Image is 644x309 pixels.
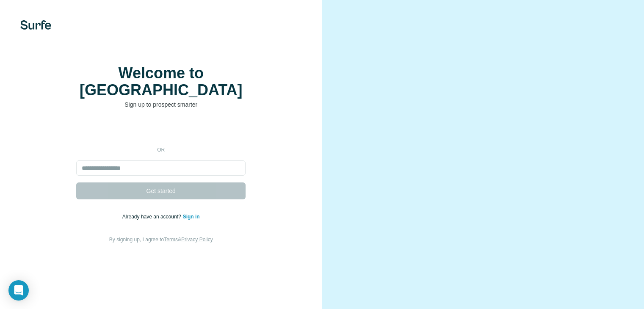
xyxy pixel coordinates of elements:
p: Sign up to prospect smarter [76,100,246,109]
span: Already have an account? [122,214,183,220]
a: Terms [164,237,178,243]
iframe: Botão "Fazer login com o Google" [72,121,250,140]
span: By signing up, I agree to & [109,237,213,243]
a: Privacy Policy [181,237,213,243]
p: or [147,146,174,154]
a: Sign in [183,214,200,220]
h1: Welcome to [GEOGRAPHIC_DATA] [76,65,246,99]
div: Open Intercom Messenger [8,280,29,301]
img: Surfe's logo [20,20,51,30]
